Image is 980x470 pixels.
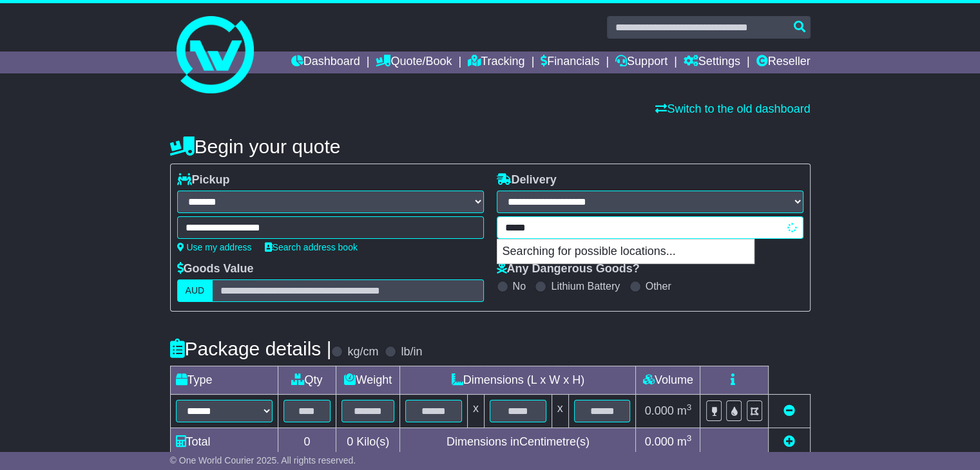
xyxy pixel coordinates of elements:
a: Dashboard [291,52,360,73]
a: Switch to the old dashboard [655,102,810,115]
span: © One World Courier 2025. All rights reserved. [170,455,356,465]
a: Reseller [756,52,810,73]
label: No [513,280,526,292]
a: Financials [541,52,599,73]
label: Delivery [497,173,557,187]
a: Settings [684,52,740,73]
label: Pickup [177,173,230,187]
h4: Package details | [170,338,332,359]
td: Dimensions in Centimetre(s) [400,428,636,456]
td: x [552,395,568,428]
h4: Begin your quote [170,136,811,157]
a: Remove this item [783,404,795,417]
label: kg/cm [347,345,378,359]
td: Kilo(s) [336,428,400,456]
span: m [677,404,692,417]
a: Search address book [265,242,358,252]
a: Support [615,52,668,73]
a: Tracking [468,52,524,73]
td: Weight [336,366,400,395]
label: Goods Value [177,262,254,276]
typeahead: Please provide city [497,216,803,239]
span: 0 [347,435,353,448]
span: m [677,435,692,448]
td: Volume [636,366,700,395]
label: AUD [177,279,213,302]
sup: 3 [687,433,692,443]
span: 0.000 [645,435,674,448]
a: Quote/Book [376,52,452,73]
td: Total [170,428,278,456]
td: x [467,395,484,428]
label: Any Dangerous Goods? [497,262,640,276]
td: Dimensions (L x W x H) [400,366,636,395]
td: 0 [278,428,336,456]
sup: 3 [687,402,692,412]
a: Add new item [783,435,795,448]
label: Other [646,280,671,292]
label: lb/in [401,345,422,359]
a: Use my address [177,242,252,252]
p: Searching for possible locations... [497,240,754,264]
td: Qty [278,366,336,395]
td: Type [170,366,278,395]
label: Lithium Battery [551,280,620,292]
span: 0.000 [645,404,674,417]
